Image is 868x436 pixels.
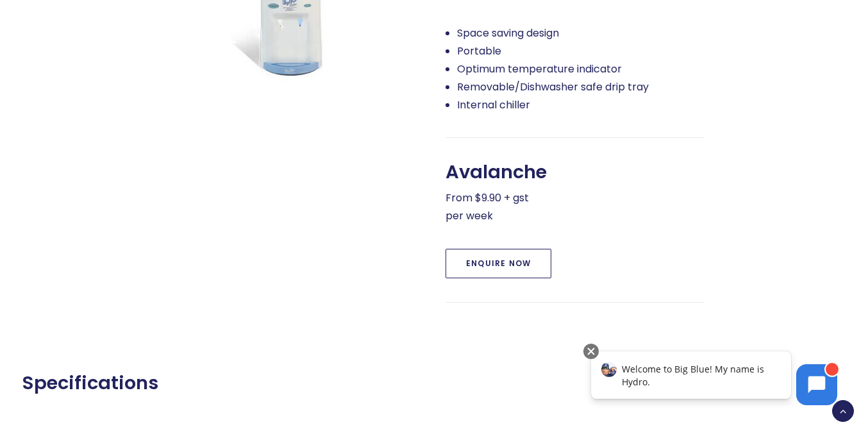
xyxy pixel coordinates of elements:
[457,96,705,114] li: Internal chiller
[446,249,551,278] a: Enquire Now
[22,372,158,394] span: Specifications
[457,60,705,78] li: Optimum temperature indicator
[457,78,705,96] li: Removable/Dishwasher safe drip tray
[446,189,705,225] p: From $9.90 + gst per week
[446,161,547,183] span: Avalanche
[457,42,705,60] li: Portable
[457,24,705,42] li: Space saving design
[578,341,850,418] iframe: Chatbot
